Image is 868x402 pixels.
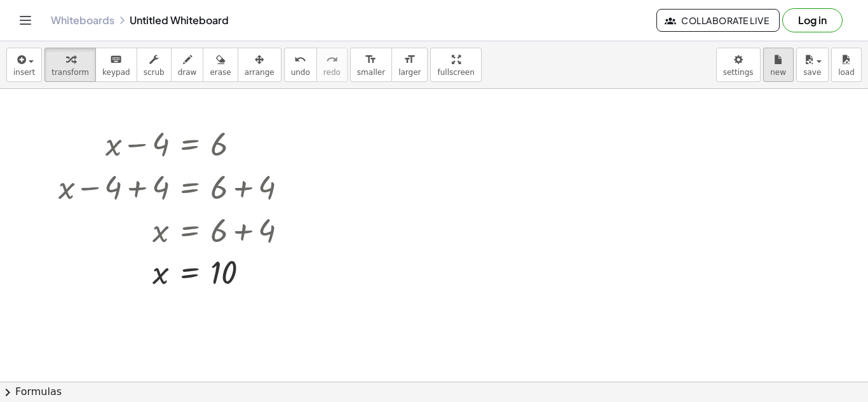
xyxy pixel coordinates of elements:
[430,48,481,82] button: fullscreen
[171,48,204,82] button: draw
[6,48,42,82] button: insert
[782,8,843,32] button: Log in
[203,48,238,82] button: erase
[803,68,821,77] span: save
[391,48,428,82] button: format_sizelarger
[95,48,137,82] button: keyboardkeypad
[51,68,89,77] span: transform
[144,68,165,77] span: scrub
[831,48,862,82] button: load
[723,68,754,77] span: settings
[350,48,392,82] button: format_sizesmaller
[763,48,794,82] button: new
[796,48,829,82] button: save
[294,52,306,67] i: undo
[365,52,377,67] i: format_size
[398,68,421,77] span: larger
[437,68,474,77] span: fullscreen
[656,9,780,32] button: Collaborate Live
[44,48,96,82] button: transform
[357,68,385,77] span: smaller
[13,68,35,77] span: insert
[716,48,761,82] button: settings
[178,68,197,77] span: draw
[326,52,338,67] i: redo
[770,68,786,77] span: new
[238,48,281,82] button: arrange
[316,48,348,82] button: redoredo
[110,52,122,67] i: keyboard
[291,68,310,77] span: undo
[102,68,130,77] span: keypad
[51,14,114,27] a: Whiteboards
[838,68,855,77] span: load
[137,48,172,82] button: scrub
[210,68,231,77] span: erase
[245,68,275,77] span: arrange
[403,52,416,67] i: format_size
[667,15,769,26] span: Collaborate Live
[323,68,341,77] span: redo
[15,10,36,30] button: Toggle navigation
[284,48,317,82] button: undoundo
